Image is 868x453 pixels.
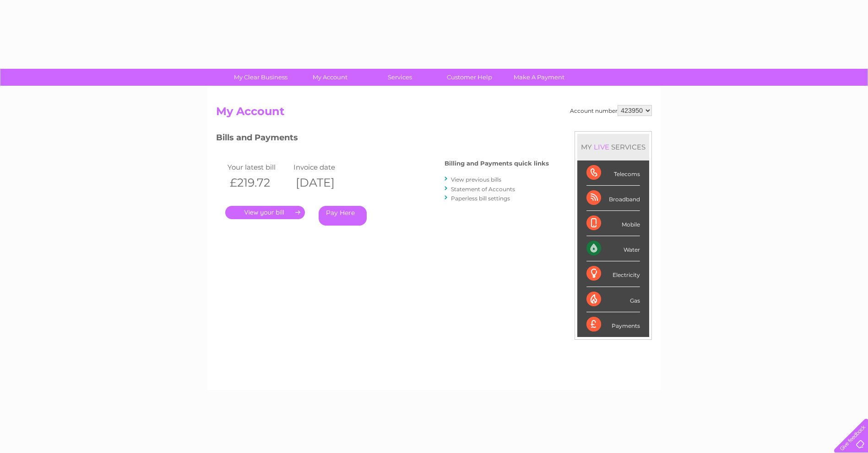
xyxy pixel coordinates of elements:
[586,287,640,312] div: Gas
[432,69,507,86] a: Customer Help
[586,236,640,261] div: Water
[293,69,368,86] a: My Account
[445,160,549,167] h4: Billing and Payments quick links
[223,69,298,86] a: My Clear Business
[291,161,357,173] td: Invoice date
[319,206,367,226] a: Pay Here
[451,195,510,202] a: Paperless bill settings
[586,160,640,186] div: Telecoms
[451,186,515,193] a: Statement of Accounts
[216,105,652,122] h2: My Account
[216,131,549,147] h3: Bills and Payments
[225,173,291,192] th: £219.72
[586,186,640,211] div: Broadband
[570,105,652,116] div: Account number
[586,312,640,337] div: Payments
[586,261,640,287] div: Electricity
[501,69,577,86] a: Make A Payment
[225,206,305,219] a: .
[592,143,611,151] div: LIVE
[225,161,291,173] td: Your latest bill
[291,173,357,192] th: [DATE]
[586,211,640,236] div: Mobile
[577,134,649,160] div: MY SERVICES
[362,69,438,86] a: Services
[451,176,501,183] a: View previous bills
